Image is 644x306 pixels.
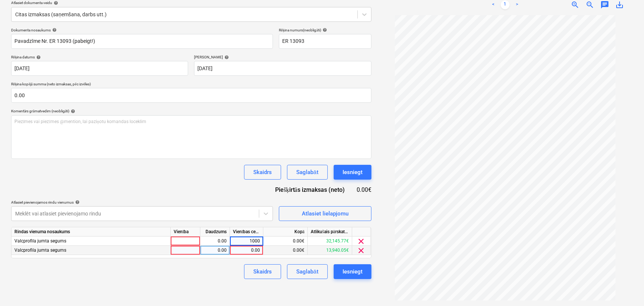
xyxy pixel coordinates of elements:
[11,61,188,76] input: Rēķina datums nav norādīts
[203,237,227,246] div: 0.00
[11,200,273,205] div: Atlasiet pievienojamos rindu vienumus
[14,238,66,244] span: Valcprofila jumta segums
[253,267,272,276] div: Skaidrs
[14,248,66,253] span: Valcprofila jumta segums
[357,237,366,246] span: clear
[200,227,230,237] div: Daudzums
[302,209,348,218] div: Atlasiet lielapjomu
[343,267,363,276] div: Iesniegt
[11,55,188,59] div: Rēķina datums
[194,55,371,59] div: [PERSON_NAME]
[501,0,510,9] a: Page 1 is your current page
[51,28,57,32] span: help
[11,227,171,237] div: Rindas vienuma nosaukums
[343,167,363,177] div: Iesniegt
[600,0,609,9] span: chat
[194,61,371,76] input: Izpildes datums nav norādīts
[571,0,580,9] span: zoom_in
[11,34,273,49] input: Dokumenta nosaukums
[334,264,371,279] button: Iesniegt
[244,264,281,279] button: Skaidrs
[263,227,308,237] div: Kopā
[11,0,371,5] div: Atlasiet dokumenta veidu
[489,0,498,9] a: Previous page
[269,186,356,194] div: Piešķirtās izmaksas (neto)
[287,165,327,180] button: Saglabāt
[52,1,58,5] span: help
[253,167,272,177] div: Skaidrs
[287,264,327,279] button: Saglabāt
[279,28,371,33] div: Rēķina numurs (neobligāti)
[513,0,521,9] a: Next page
[223,55,229,59] span: help
[279,206,371,221] button: Atlasiet lielapjomu
[308,237,352,246] div: 32,145.77€
[11,88,371,103] input: Rēķina kopējā summa (neto izmaksas, pēc izvēles)
[35,55,41,59] span: help
[203,246,227,255] div: 0.00
[357,246,366,255] span: clear
[74,200,80,204] span: help
[263,237,308,246] div: 0.00€
[585,0,594,9] span: zoom_out
[308,227,352,237] div: Atlikušais pārskatītais budžets
[321,28,327,32] span: help
[244,165,281,180] button: Skaidrs
[308,246,352,255] div: 13,940.05€
[334,165,371,180] button: Iesniegt
[11,82,371,88] p: Rēķina kopējā summa (neto izmaksas, pēc izvēles)
[279,34,371,49] input: Rēķina numurs
[171,227,200,237] div: Vienība
[230,227,263,237] div: Vienības cena
[296,267,318,276] div: Saglabāt
[615,0,624,9] span: save_alt
[296,167,318,177] div: Saglabāt
[233,246,260,255] div: 0.00
[69,109,75,113] span: help
[357,186,371,194] div: 0.00€
[263,246,308,255] div: 0.00€
[11,28,273,33] div: Dokumenta nosaukums
[11,109,371,113] div: Komentārs grāmatvedim (neobligāti)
